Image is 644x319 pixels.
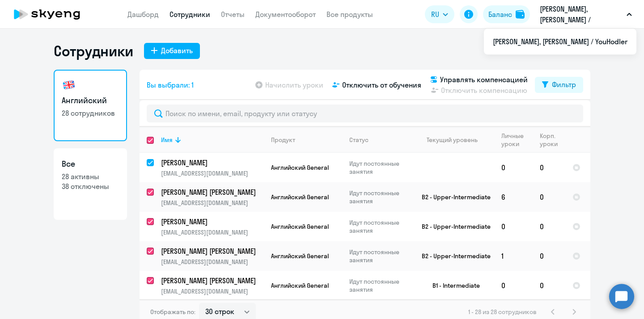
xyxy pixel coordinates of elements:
button: RU [425,5,454,23]
button: Добавить [144,43,200,59]
p: Идут постоянные занятия [349,277,411,294]
p: [EMAIL_ADDRESS][DOMAIN_NAME] [161,258,263,266]
p: 28 активны [62,172,119,181]
button: [PERSON_NAME], [PERSON_NAME] / YouHodler [535,4,636,25]
a: Все продукты [326,10,373,19]
p: [PERSON_NAME], [PERSON_NAME] / YouHodler [540,4,623,25]
a: Отчеты [221,10,245,19]
a: Английский28 сотрудников [54,70,127,141]
div: Текущий уровень [427,136,478,144]
div: Продукт [271,136,342,144]
p: Идут постоянные занятия [349,189,411,205]
div: Баланс [488,9,512,20]
span: Английский General [271,252,329,260]
h3: Все [62,158,119,170]
td: B2 - Upper-Intermediate [411,241,494,271]
p: Идут постоянные занятия [349,248,411,264]
a: Документооборот [255,10,316,19]
td: 0 [494,271,533,300]
p: Идут постоянные занятия [349,218,411,235]
p: [PERSON_NAME] [PERSON_NAME] [161,276,262,285]
div: Имя [161,136,263,144]
span: Английский General [271,222,329,231]
button: Фильтр [535,77,583,93]
p: [EMAIL_ADDRESS][DOMAIN_NAME] [161,287,263,295]
p: 38 отключены [62,181,119,191]
p: [PERSON_NAME] [PERSON_NAME] [161,246,262,256]
div: Корп. уроки [540,132,559,148]
a: Дашборд [127,10,159,19]
a: [PERSON_NAME] [PERSON_NAME] [161,276,263,285]
p: [PERSON_NAME] [161,217,262,227]
p: [PERSON_NAME] [161,158,262,168]
a: Все28 активны38 отключены [54,148,127,220]
td: 0 [533,153,565,182]
ul: RU [484,29,636,55]
div: Фильтр [552,79,576,90]
td: 1 [494,241,533,271]
h3: Английский [62,95,119,106]
h1: Сотрудники [54,42,133,60]
span: 1 - 28 из 28 сотрудников [468,308,537,316]
td: 0 [533,241,565,271]
p: [EMAIL_ADDRESS][DOMAIN_NAME] [161,228,263,236]
span: Отображать по: [150,308,195,316]
span: Английский General [271,164,329,172]
div: Корп. уроки [540,132,565,148]
p: [EMAIL_ADDRESS][DOMAIN_NAME] [161,199,263,207]
p: [PERSON_NAME] [PERSON_NAME] [161,187,262,197]
span: Английский General [271,193,329,201]
span: RU [431,9,439,20]
td: 0 [533,212,565,241]
div: Статус [349,136,369,144]
a: [PERSON_NAME] [PERSON_NAME] [161,187,263,197]
div: Имя [161,136,173,144]
td: 0 [494,153,533,182]
img: balance [516,10,525,19]
p: Идут постоянные занятия [349,159,411,176]
a: [PERSON_NAME] [161,217,263,227]
td: B1 - Intermediate [411,271,494,300]
span: Вы выбрали: 1 [147,80,194,90]
span: Отключить от обучения [342,80,421,90]
a: [PERSON_NAME] [PERSON_NAME] [161,246,263,256]
td: B2 - Upper-Intermediate [411,212,494,241]
button: Балансbalance [483,5,530,23]
a: [PERSON_NAME] [161,158,263,168]
div: Статус [349,136,411,144]
td: 0 [533,271,565,300]
div: Личные уроки [501,132,526,148]
p: [EMAIL_ADDRESS][DOMAIN_NAME] [161,169,263,177]
td: B2 - Upper-Intermediate [411,182,494,212]
td: 6 [494,182,533,212]
span: Английский General [271,281,329,290]
td: 0 [494,212,533,241]
p: 28 сотрудников [62,108,119,118]
input: Поиск по имени, email, продукту или статусу [147,105,583,122]
div: Текущий уровень [418,136,494,144]
td: 0 [533,182,565,212]
a: Сотрудники [169,10,210,19]
div: Продукт [271,136,295,144]
span: Управлять компенсацией [440,74,528,85]
img: english [62,78,76,92]
div: Добавить [161,45,193,56]
div: Личные уроки [501,132,532,148]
